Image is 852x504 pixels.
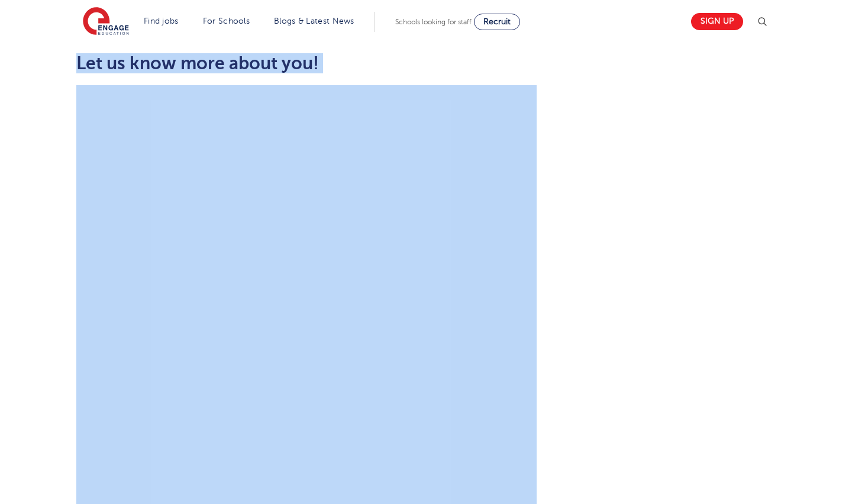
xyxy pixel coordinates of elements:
[76,53,537,73] h2: Let us know more about you!
[83,7,129,37] img: Engage Education
[474,14,520,30] a: Recruit
[203,17,250,25] a: For Schools
[144,17,179,25] a: Find jobs
[395,18,472,26] span: Schools looking for staff
[274,17,354,25] a: Blogs & Latest News
[691,13,743,30] a: Sign up
[483,17,511,26] span: Recruit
